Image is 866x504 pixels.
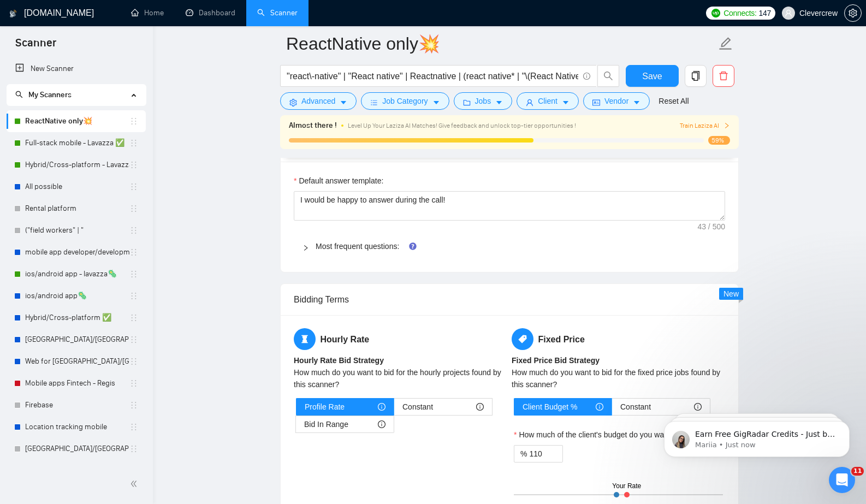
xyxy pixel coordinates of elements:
[7,416,146,438] li: Location tracking mobile
[7,351,146,372] li: Web for Sweden/Germany
[25,154,129,176] a: Hybrid/Cross-platform - Lavazza ✅
[289,98,297,106] span: setting
[378,403,385,411] span: info-circle
[286,30,716,57] input: Scanner name...
[604,95,628,107] span: Vendor
[9,5,17,22] img: logo
[562,98,570,106] span: caret-down
[642,69,662,83] span: Save
[25,176,129,198] a: All possible
[7,307,146,329] li: Hybrid/Cross-platform ✅
[529,446,562,462] input: How much of the client's budget do you want to bid with?
[7,58,146,80] li: New Scanner
[723,289,739,298] span: New
[463,98,471,106] span: folder
[25,132,129,154] a: Full-stack mobile - Lavazza ✅
[361,92,449,110] button: barsJob Categorycaret-down
[633,98,640,106] span: caret-down
[514,429,711,441] label: How much of the client's budget do you want to bid with?
[129,139,138,147] span: holder
[25,416,129,438] a: Location tracking mobile
[129,357,138,366] span: holder
[25,198,129,220] a: Rental platform
[129,182,138,191] span: holder
[432,98,440,106] span: caret-down
[523,399,577,415] span: Client Budget %
[257,8,298,17] a: searchScanner
[294,328,316,350] span: hourglass
[378,420,385,428] span: info-circle
[129,248,138,257] span: holder
[476,403,484,411] span: info-circle
[596,403,603,411] span: info-circle
[25,263,129,285] a: ios/android app - lavazza🦠
[370,98,378,106] span: bars
[512,366,725,390] div: How much do you want to bid for the fixed price jobs found by this scanner?
[7,241,146,263] li: mobile app developer/development📲
[289,120,337,132] span: Almost there !
[7,220,146,241] li: ("field workers" | "
[583,92,650,110] button: idcardVendorcaret-down
[129,401,138,410] span: holder
[305,399,345,415] span: Profile Rate
[7,263,146,285] li: ios/android app - lavazza🦠
[7,35,65,58] span: Scanner
[15,58,137,80] a: New Scanner
[845,9,861,17] span: setting
[7,394,146,416] li: Firebase
[454,92,513,110] button: folderJobscaret-down
[129,270,138,278] span: holder
[25,285,129,307] a: ios/android app🦠
[129,423,138,431] span: holder
[7,154,146,176] li: Hybrid/Cross-platform - Lavazza ✅
[382,95,428,107] span: Job Category
[15,91,23,98] span: search
[28,90,72,99] span: My Scanners
[759,7,771,19] span: 147
[15,90,72,99] span: My Scanners
[294,175,383,187] label: Default answer template:
[25,241,129,263] a: mobile app developer/development📲
[129,292,138,300] span: holder
[129,313,138,322] span: holder
[844,9,862,17] a: setting
[7,460,146,482] li: Web UAE, Qatar, Saudi
[785,9,792,17] span: user
[598,71,619,81] span: search
[723,7,756,19] span: Connects:
[25,329,129,351] a: [GEOGRAPHIC_DATA]/[GEOGRAPHIC_DATA]
[25,110,129,132] a: ReactNative only💥
[316,242,399,251] a: Most frequent questions:
[294,366,507,390] div: How much do you want to bid for the hourly projects found by this scanner?
[25,438,129,460] a: [GEOGRAPHIC_DATA]/[GEOGRAPHIC_DATA]/Quatar
[129,226,138,235] span: holder
[495,98,503,106] span: caret-down
[7,285,146,307] li: ios/android app🦠
[719,37,733,51] span: edit
[512,328,533,350] span: tag
[612,481,641,491] div: Your Rate
[7,198,146,220] li: Rental platform
[583,73,590,80] span: info-circle
[711,9,720,17] img: upwork-logo.png
[301,95,335,107] span: Advanced
[408,241,418,251] div: Tooltip anchor
[7,438,146,460] li: UAE/Saudi/Quatar
[526,98,533,106] span: user
[25,307,129,329] a: Hybrid/Cross-platform ✅
[7,329,146,351] li: Sweden/Germany
[402,399,433,415] span: Constant
[680,121,730,131] span: Train Laziza AI
[129,379,138,388] span: holder
[7,372,146,394] li: Mobile apps Fintech - Regis
[713,71,734,81] span: delete
[517,92,579,110] button: userClientcaret-down
[186,8,235,17] a: dashboardDashboard
[512,356,600,365] b: Fixed Price Bid Strategy
[294,234,725,259] div: Most frequent questions:
[304,416,348,432] span: Bid In Range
